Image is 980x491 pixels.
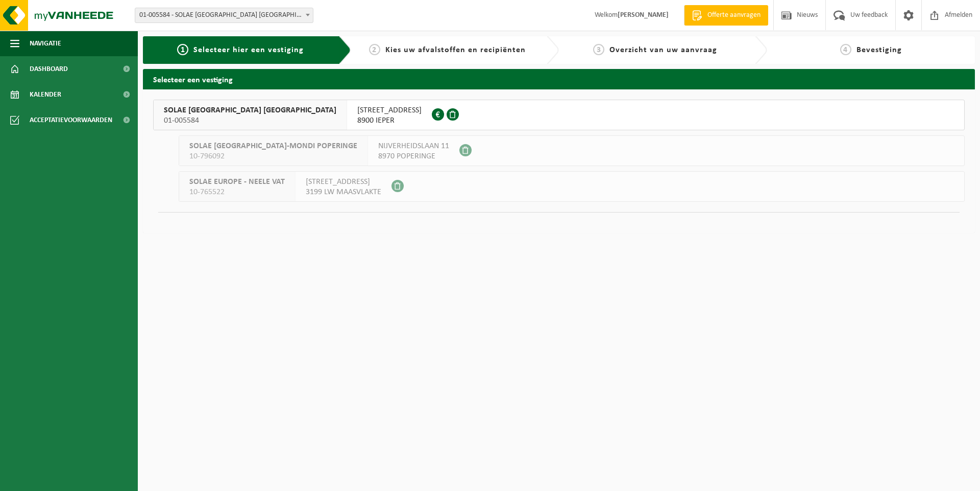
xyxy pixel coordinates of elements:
[30,107,112,133] span: Acceptatievoorwaarden
[593,44,604,55] span: 3
[189,187,285,197] span: 10-765522
[705,10,763,20] span: Offerte aanvragen
[189,151,357,161] span: 10-796092
[30,31,61,56] span: Navigatie
[378,141,449,151] span: NIJVERHEIDSLAAN 11
[684,5,768,26] a: Offerte aanvragen
[164,115,336,126] span: 01-005584
[306,177,381,187] span: [STREET_ADDRESS]
[357,115,422,126] span: 8900 IEPER
[856,46,902,54] span: Bevestiging
[193,46,304,54] span: Selecteer hier een vestiging
[618,11,669,19] strong: [PERSON_NAME]
[30,56,68,82] span: Dashboard
[189,177,285,187] span: SOLAE EUROPE - NEELE VAT
[357,105,422,115] span: [STREET_ADDRESS]
[306,187,381,197] span: 3199 LW MAASVLAKTE
[385,46,526,54] span: Kies uw afvalstoffen en recipiënten
[609,46,717,54] span: Overzicht van uw aanvraag
[143,69,975,89] h2: Selecteer een vestiging
[177,44,188,55] span: 1
[135,8,313,23] span: 01-005584 - SOLAE BELGIUM NV - IEPER
[30,82,61,107] span: Kalender
[378,151,449,161] span: 8970 POPERINGE
[840,44,851,55] span: 4
[189,141,357,151] span: SOLAE [GEOGRAPHIC_DATA]-MONDI POPERINGE
[153,100,965,130] button: SOLAE [GEOGRAPHIC_DATA] [GEOGRAPHIC_DATA] 01-005584 [STREET_ADDRESS]8900 IEPER
[135,8,313,22] span: 01-005584 - SOLAE BELGIUM NV - IEPER
[369,44,380,55] span: 2
[164,105,336,115] span: SOLAE [GEOGRAPHIC_DATA] [GEOGRAPHIC_DATA]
